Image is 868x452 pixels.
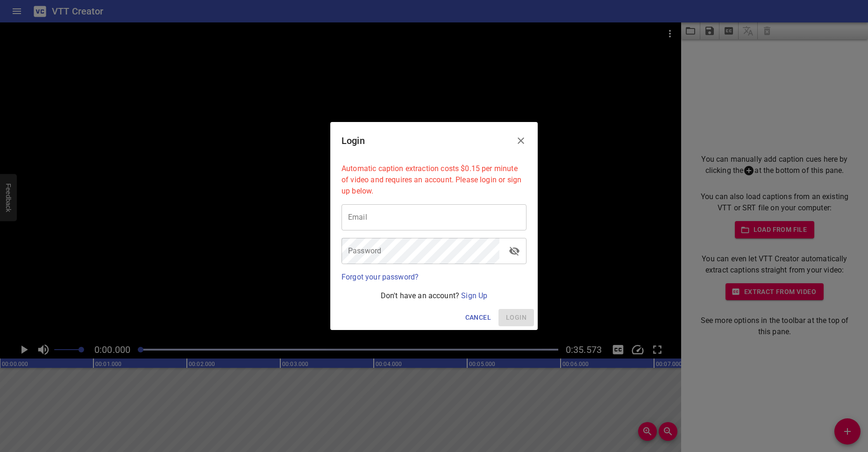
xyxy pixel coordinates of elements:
[342,290,526,301] p: Don't have an account?
[342,133,365,148] h6: Login
[498,309,534,326] span: Please enter your email and password above.
[461,291,487,300] a: Sign Up
[342,163,526,197] p: Automatic caption extraction costs $0.15 per minute of video and requires an account. Please logi...
[503,240,526,262] button: toggle password visibility
[342,273,419,281] a: Forgot your password?
[465,312,491,323] span: Cancel
[510,129,532,152] button: Close
[462,309,495,326] button: Cancel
